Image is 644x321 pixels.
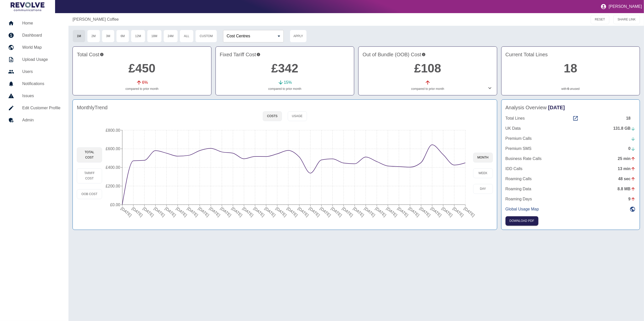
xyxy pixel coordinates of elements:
tspan: [DATE] [319,206,332,218]
a: Roaming Days9 [506,196,636,202]
p: compared to prior month [220,87,350,91]
a: 6 [567,87,569,91]
p: UK Data [506,125,521,131]
a: Business Rate Calls25 min [506,156,636,162]
span: [DATE] [548,105,565,110]
a: £108 [414,62,441,75]
tspan: [DATE] [131,206,144,218]
h5: Issues [22,93,60,99]
a: Notifications [4,78,64,90]
tspan: [DATE] [374,206,387,218]
a: £450 [129,62,156,75]
p: 6 % [142,79,148,86]
h5: Home [22,20,60,26]
p: Premium Calls [506,136,532,142]
button: OOB Cost [77,189,102,199]
p: Roaming Days [506,196,532,202]
tspan: [DATE] [120,206,133,218]
a: Home [4,17,64,29]
button: All [180,30,194,42]
tspan: [DATE] [253,206,265,218]
a: Premium SMS0 [506,146,636,152]
p: with unused [506,87,636,91]
h5: Users [22,69,60,75]
tspan: [DATE] [186,206,199,218]
h5: Upload Usage [22,57,60,63]
tspan: [DATE] [308,206,321,218]
p: [PERSON_NAME] [609,4,642,9]
tspan: [DATE] [352,206,365,218]
tspan: [DATE] [441,206,454,218]
button: [PERSON_NAME] [599,2,644,12]
div: 25 min [618,156,636,162]
p: Business Rate Calls [506,156,542,162]
button: SHARE LINK [613,15,640,24]
h5: Edit Customer Profile [22,105,60,111]
a: Upload Usage [4,54,64,66]
h5: Dashboard [22,32,60,38]
tspan: [DATE] [397,206,409,218]
tspan: [DATE] [142,206,155,218]
tspan: [DATE] [363,206,376,218]
p: Total Lines [506,115,525,121]
tspan: [DATE] [330,206,343,218]
tspan: £0.00 [110,203,120,207]
tspan: [DATE] [408,206,420,218]
button: month [473,153,493,163]
a: £342 [271,62,298,75]
a: Global Usage Map [506,206,636,212]
button: 2M [87,30,100,42]
tspan: £200.00 [106,184,120,188]
button: RESET [591,15,609,24]
img: Logo [11,2,44,11]
h4: Fixed Tariff Cost [220,51,350,58]
div: 131.8 GB [613,125,636,131]
p: Roaming Data [506,186,531,192]
a: World Map [4,41,64,54]
h4: Monthly Trend [77,104,108,111]
button: 18M [147,30,161,42]
tspan: £400.00 [106,165,120,170]
tspan: [DATE] [463,206,476,218]
tspan: [DATE] [419,206,431,218]
tspan: [DATE] [275,206,288,218]
button: Click here to download the most recent invoice. If the current month’s invoice is unavailable, th... [506,216,538,226]
tspan: [DATE] [208,206,221,218]
div: 18 [626,115,636,121]
a: [PERSON_NAME] Coffee [73,16,119,22]
tspan: [DATE] [286,206,299,218]
a: Users [4,66,64,78]
tspan: [DATE] [153,206,166,218]
p: Premium SMS [506,146,532,152]
a: Admin [4,114,64,126]
h4: Total Cost [77,51,207,58]
a: Edit Customer Profile [4,102,64,114]
tspan: [DATE] [386,206,398,218]
button: Costs [263,111,282,121]
h5: Notifications [22,81,60,87]
tspan: [DATE] [220,206,232,218]
div: 9 [628,196,636,202]
button: 24M [163,30,178,42]
a: Issues [4,90,64,102]
button: Tariff Cost [77,168,102,183]
h5: Admin [22,117,60,123]
tspan: [DATE] [231,206,243,218]
div: 13 min [618,166,636,172]
h5: World Map [22,44,60,50]
a: 18 [564,62,577,75]
tspan: £600.00 [106,147,120,151]
button: Apply [290,30,307,42]
tspan: [DATE] [297,206,310,218]
tspan: [DATE] [452,206,465,218]
a: Dashboard [4,29,64,41]
button: Custom [195,30,217,42]
p: 15 % [284,79,292,86]
p: Roaming Calls [506,176,532,182]
div: 0 [628,146,636,152]
svg: Costs outside of your fixed tariff [422,51,426,58]
div: 8.8 MB [617,186,636,192]
button: day [473,184,493,194]
div: 48 sec [618,176,636,182]
button: week [473,168,493,178]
